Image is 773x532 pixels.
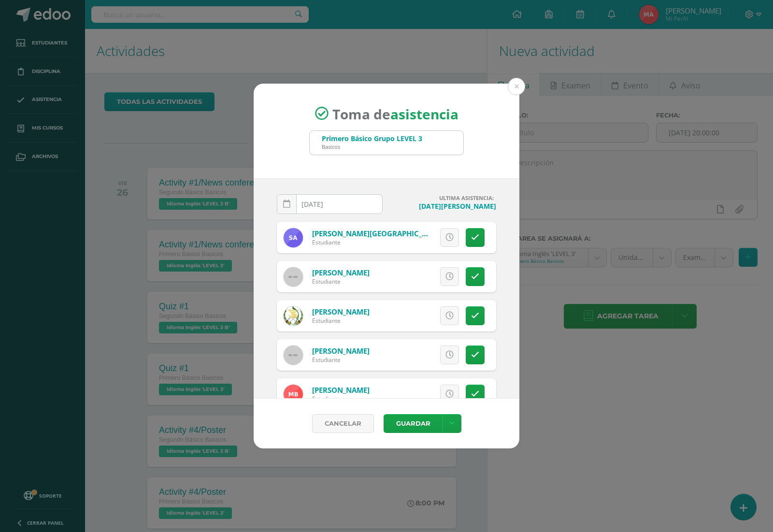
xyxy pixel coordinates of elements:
div: Estudiante [312,395,370,403]
strong: asistencia [390,104,458,123]
a: [PERSON_NAME] [312,385,370,395]
input: Busca un grado o sección aquí... [310,131,463,155]
img: f90d96feb81eb68eb65d9593fb22c30f.png [284,385,303,404]
span: Toma de [332,104,458,123]
h4: ULTIMA ASISTENCIA: [390,194,496,201]
h4: [DATE][PERSON_NAME] [390,201,496,211]
img: 6fe44b9fe8958021e590cf998009cfdf.png [284,228,303,247]
div: Estudiante [312,238,428,246]
div: Estudiante [312,356,370,364]
div: Estudiante [312,277,370,286]
a: [PERSON_NAME][GEOGRAPHIC_DATA] [312,229,444,238]
div: Estudiante [312,316,370,325]
img: 60x60 [284,267,303,287]
img: 60x60 [284,345,303,365]
img: 6a4c4822bf119e11a345cd078a5a2ae1.png [284,306,303,326]
button: Close (Esc) [508,78,525,95]
a: Cancelar [312,414,374,433]
div: Primero Básico Grupo LEVEL 3 [322,134,422,143]
input: Fecha de Inasistencia [277,195,382,214]
a: [PERSON_NAME] [312,307,370,316]
div: Basicos [322,143,422,150]
a: [PERSON_NAME] [312,346,370,356]
a: [PERSON_NAME] [312,268,370,277]
button: Guardar [384,414,443,433]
